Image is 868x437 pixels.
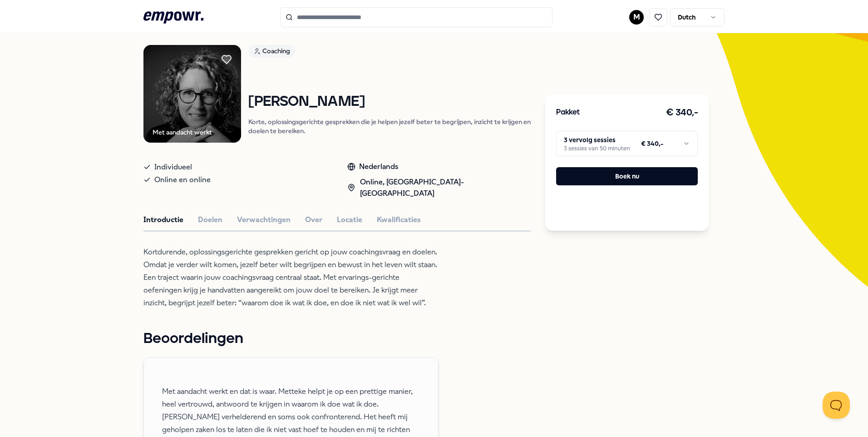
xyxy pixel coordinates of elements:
[305,214,322,226] button: Over
[347,161,531,173] div: Nederlands
[143,45,241,143] img: Product Image
[823,392,850,419] iframe: Help Scout Beacon - Open
[377,214,421,226] button: Kwalificaties
[556,167,698,185] button: Boek nu
[143,328,531,350] h1: Beoordelingen
[248,117,531,135] p: Korte, oplossingsgerichte gesprekken die je helpen jezelf beter te begrijpen, inzicht te krijgen ...
[280,7,552,27] input: Search for products, categories or subcategories
[154,161,192,174] span: Individueel
[248,45,295,58] div: Coaching
[347,176,531,199] div: Online, [GEOGRAPHIC_DATA]-[GEOGRAPHIC_DATA]
[248,45,531,61] a: Coaching
[337,214,362,226] button: Locatie
[198,214,222,226] button: Doelen
[143,246,439,309] p: Kortdurende, oplossingsgerichte gesprekken gericht op jouw coachingsvraag en doelen. Omdat je ver...
[629,10,644,25] button: M
[153,127,212,137] div: Met aandacht werkt
[143,214,183,226] button: Introductie
[237,214,291,226] button: Verwachtingen
[666,105,698,120] h3: € 340,-
[556,107,580,119] h3: Pakket
[154,174,211,186] span: Online en online
[248,94,531,110] h1: [PERSON_NAME]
